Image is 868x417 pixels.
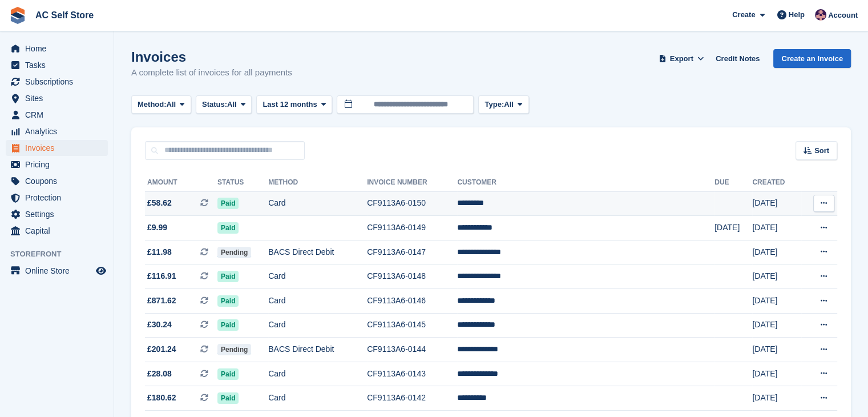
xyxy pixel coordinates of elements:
a: menu [6,206,108,222]
button: Type: All [478,95,528,114]
td: [DATE] [752,264,801,289]
th: Method [268,174,367,192]
td: [DATE] [752,313,801,338]
td: CF9113A6-0149 [367,216,457,240]
td: CF9113A6-0143 [367,362,457,386]
a: menu [6,90,108,106]
span: All [504,99,514,110]
span: Storefront [10,248,114,260]
span: Protection [25,190,94,206]
a: Create an Invoice [773,49,851,68]
span: Tasks [25,57,94,73]
td: BACS Direct Debit [268,338,367,362]
td: BACS Direct Debit [268,240,367,264]
span: Paid [217,198,239,209]
a: menu [6,123,108,139]
span: £58.62 [147,197,172,209]
td: Card [268,362,367,386]
p: A complete list of invoices for all payments [131,66,292,79]
span: Status: [202,99,227,110]
span: Help [789,9,805,21]
img: Ted Cox [815,9,826,21]
span: £11.98 [147,246,172,258]
td: Card [268,313,367,338]
td: CF9113A6-0150 [367,191,457,216]
span: Method: [138,99,167,110]
span: Account [828,10,858,21]
span: £116.91 [147,270,176,282]
span: Last 12 months [263,99,317,110]
a: menu [6,74,108,90]
span: £28.08 [147,368,172,380]
a: menu [6,223,108,239]
a: menu [6,41,108,57]
span: Sort [814,145,829,157]
a: menu [6,263,108,279]
span: Paid [217,271,239,282]
span: Pricing [25,157,94,173]
th: Due [714,174,752,192]
button: Export [656,49,706,68]
span: £9.99 [147,222,167,234]
a: menu [6,107,108,123]
span: All [167,99,176,110]
span: Type: [485,99,504,110]
a: menu [6,157,108,173]
td: [DATE] [752,338,801,362]
td: Card [268,191,367,216]
span: £871.62 [147,295,176,307]
span: £201.24 [147,343,176,355]
td: [DATE] [752,386,801,411]
span: Paid [217,392,239,404]
span: Subscriptions [25,74,94,90]
span: Pending [217,247,251,258]
td: CF9113A6-0146 [367,289,457,314]
td: CF9113A6-0148 [367,264,457,289]
td: CF9113A6-0144 [367,338,457,362]
td: [DATE] [752,216,801,240]
span: Create [732,9,755,21]
a: menu [6,57,108,73]
span: Export [670,53,693,65]
span: £180.62 [147,392,176,404]
a: AC Self Store [31,6,98,25]
button: Last 12 months [256,95,332,114]
td: Card [268,264,367,289]
th: Status [217,174,268,192]
span: All [227,99,237,110]
a: Preview store [94,264,108,278]
img: stora-icon-8386f47178a22dfd0bd8f6a31ec36ba5ce8667c1dd55bd0f319d3a0aa187defe.svg [9,7,26,24]
a: menu [6,190,108,206]
th: Created [752,174,801,192]
span: Online Store [25,263,94,279]
span: Paid [217,295,239,307]
span: CRM [25,107,94,123]
th: Amount [145,174,217,192]
span: Paid [217,222,239,234]
td: CF9113A6-0147 [367,240,457,264]
td: [DATE] [752,191,801,216]
span: Sites [25,90,94,106]
a: menu [6,140,108,156]
h1: Invoices [131,49,292,65]
span: Invoices [25,140,94,156]
td: [DATE] [752,289,801,314]
td: Card [268,386,367,411]
td: CF9113A6-0142 [367,386,457,411]
span: Capital [25,223,94,239]
span: £30.24 [147,319,172,331]
span: Paid [217,368,239,380]
th: Invoice Number [367,174,457,192]
td: [DATE] [752,362,801,386]
span: Home [25,41,94,57]
td: [DATE] [714,216,752,240]
a: Credit Notes [711,49,764,68]
span: Pending [217,344,251,355]
button: Status: All [196,95,252,114]
th: Customer [457,174,714,192]
td: [DATE] [752,240,801,264]
td: Card [268,289,367,314]
span: Settings [25,206,94,222]
span: Coupons [25,173,94,189]
a: menu [6,173,108,189]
